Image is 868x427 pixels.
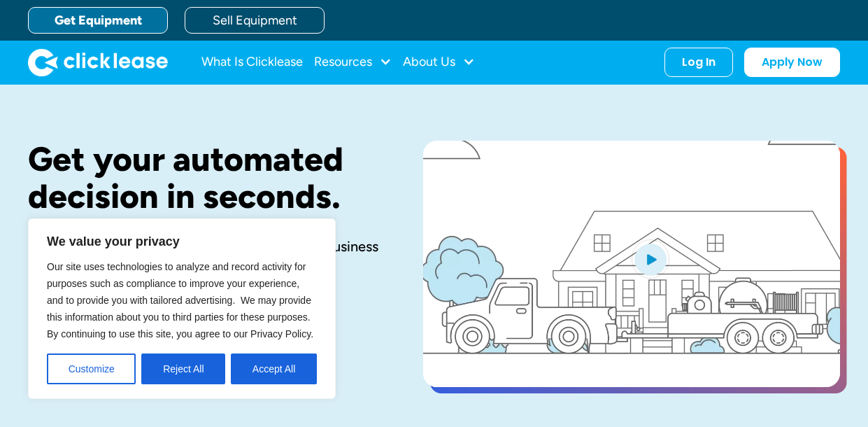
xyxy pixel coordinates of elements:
a: What Is Clicklease [201,48,303,76]
a: home [28,48,168,76]
a: Sell Equipment [185,7,325,34]
img: Clicklease logo [28,48,168,76]
a: Get Equipment [28,7,168,34]
button: Customize [47,353,136,384]
div: About Us [403,48,475,76]
span: Our site uses technologies to analyze and record activity for purposes such as compliance to impr... [47,261,313,339]
div: We value your privacy [28,218,336,399]
p: We value your privacy [47,233,317,250]
a: open lightbox [423,141,840,387]
img: Blue play button logo on a light blue circular background [632,239,669,279]
a: Apply Now [744,48,840,77]
h1: Get your automated decision in seconds. [28,141,378,215]
div: Log In [682,55,716,69]
div: Resources [314,48,392,76]
button: Accept All [231,353,317,384]
button: Reject All [141,353,225,384]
